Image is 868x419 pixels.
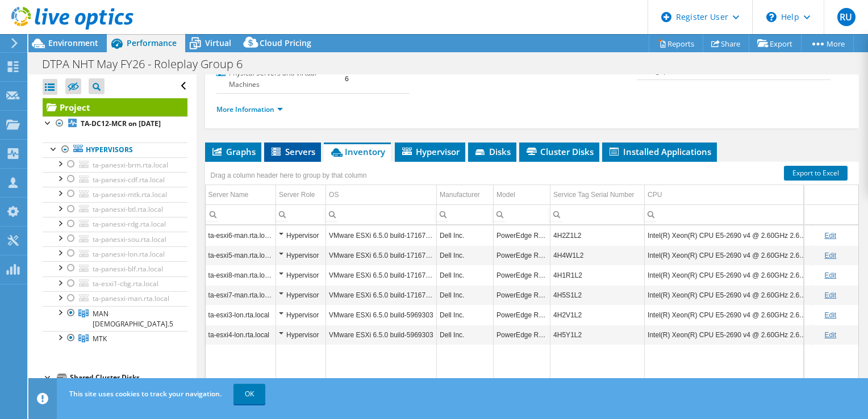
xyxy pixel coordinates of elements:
td: Column Model, Value PowerEdge R630 [494,305,550,325]
td: Column Server Role, Value Hypervisor [276,265,326,285]
span: Hypervisor [400,146,460,157]
a: Edit [824,331,836,339]
a: ta-panesxi-man.rta.local [43,291,187,306]
td: Column Model, Filter cell [494,204,550,224]
span: Disks [474,146,511,157]
td: Column Server Name, Value ta-esxi6-man.rta.local [206,225,276,245]
td: Column Server Role, Value Hypervisor [276,225,326,245]
td: Column Server Role, Filter cell [276,204,326,224]
td: Column Manufacturer, Value Dell Inc. [437,285,494,305]
td: Column Server Name, Value ta-esxi7-man.rta.local [206,285,276,305]
span: Installed Applications [608,146,711,157]
td: Service Tag Serial Number Column [550,185,645,205]
span: RU [837,8,856,26]
span: ta-panesxi-rdg.rta.local [93,219,166,229]
div: Hypervisor [279,328,323,342]
td: Column Service Tag Serial Number, Value 4H1R1L2 [550,265,645,285]
div: Hypervisor [279,249,323,262]
div: Server Name [208,188,249,202]
td: Server Name Column [206,185,276,205]
td: Column Service Tag Serial Number, Value 4H2V1L2 [550,305,645,325]
td: Column Server Role, Value Hypervisor [276,325,326,345]
a: Edit [824,252,836,259]
td: Column Manufacturer, Value Dell Inc. [437,245,494,265]
span: ta-panesxi-btl.rta.local [93,204,163,214]
span: Cloud Pricing [260,37,311,48]
td: Column Service Tag Serial Number, Value 4H2Z1L2 [550,225,645,245]
td: CPU Column [645,185,812,205]
a: OK [233,384,265,404]
label: Physical Servers and Virtual Machines [216,68,345,90]
td: Column Manufacturer, Value Dell Inc. [437,305,494,325]
span: Servers [270,146,315,157]
b: TA-DC12-MCR on [DATE] [81,119,161,128]
td: Column CPU, Value Intel(R) Xeon(R) CPU E5-2690 v4 @ 2.60GHz 2.60 GHz [645,245,812,265]
td: Column CPU, Value Intel(R) Xeon(R) CPU E5-2690 v4 @ 2.60GHz 2.60 GHz [645,305,812,325]
td: Column Model, Value PowerEdge R630 [494,245,550,265]
a: More [801,35,854,52]
td: Column Service Tag Serial Number, Filter cell [550,204,645,224]
a: Reports [649,35,703,52]
td: Server Role Column [276,185,326,205]
span: ta-panesxi-cdf.rta.local [93,175,165,185]
td: Column OS, Value VMware ESXi 6.5.0 build-17167537 [326,225,437,245]
td: Column CPU, Value Intel(R) Xeon(R) CPU E5-2690 v4 @ 2.60GHz 2.60 GHz [645,265,812,285]
span: Cluster Disks [525,146,594,157]
td: Column OS, Value VMware ESXi 6.5.0 build-17167537 [326,285,437,305]
a: ta-panesxi-cdf.rta.local [43,172,187,187]
a: ta-panesxi-mtk.rta.local [43,187,187,202]
td: Column Service Tag Serial Number, Value 4H5S1L2 [550,285,645,305]
td: Column Service Tag Serial Number, Value 4H4W1L2 [550,245,645,265]
td: Column OS, Value VMware ESXi 6.5.0 build-5969303 [326,305,437,325]
td: Column Server Role, Value Hypervisor [276,245,326,265]
td: Column Manufacturer, Value Dell Inc. [437,225,494,245]
span: MTK [93,334,107,343]
a: Share [703,35,749,52]
div: OS [329,188,339,202]
td: Column CPU, Value Intel(R) Xeon(R) CPU E5-2690 v4 @ 2.60GHz 2.60 GHz [645,285,812,305]
span: ta-panesxi-brm.rta.local [93,160,168,170]
td: Column OS, Value VMware ESXi 6.5.0 build-5969303 [326,325,437,345]
div: Hypervisor [279,288,323,302]
td: Column Model, Value PowerEdge R630 [494,325,550,345]
span: ta-panesxi-mtk.rta.local [93,190,167,199]
div: Hypervisor [279,308,323,322]
td: Column Server Name, Value ta-esxi8-man.rta.local [206,265,276,285]
a: ta-esxi1-cbg.rta.local [43,276,187,291]
td: Column Manufacturer, Value Dell Inc. [437,265,494,285]
td: Model Column [494,185,550,205]
td: Column CPU, Filter cell [645,204,812,224]
div: Model [496,188,515,202]
td: Manufacturer Column [437,185,494,205]
a: Edit [824,291,836,299]
a: ta-panesxi-brm.rta.local [43,157,187,172]
td: Column OS, Filter cell [326,204,437,224]
td: Column Server Role, Value Hypervisor [276,305,326,325]
a: MTK [43,331,187,346]
span: Inventory [329,146,385,157]
td: Column CPU, Value Intel(R) Xeon(R) CPU E5-2690 v4 @ 2.60GHz 2.60 GHz [645,225,812,245]
td: Column Server Name, Value ta-esxi3-lon.rta.local [206,305,276,325]
td: Column Server Role, Value Hypervisor [276,285,326,305]
a: Export [749,35,802,52]
td: Column Manufacturer, Filter cell [437,204,494,224]
td: Column Model, Value PowerEdge R630 [494,285,550,305]
td: Column Server Name, Value ta-esxi4-lon.rta.local [206,325,276,345]
span: This site uses cookies to track your navigation. [69,389,222,399]
a: Edit [824,311,836,319]
span: Environment [48,37,98,48]
div: CPU [648,188,662,202]
h1: DTPA NHT May FY26 - Roleplay Group 6 [37,58,260,70]
a: TA-DC12-MCR on [DATE] [43,116,187,131]
span: MAN [DEMOGRAPHIC_DATA].5 [93,309,173,329]
span: ta-panesxi-blf.rta.local [93,264,163,274]
a: MAN 6.5 [43,306,187,331]
div: Hypervisor [279,229,323,242]
span: ta-esxi1-cbg.rta.local [93,279,158,288]
td: Column CPU, Value Intel(R) Xeon(R) CPU E5-2690 v4 @ 2.60GHz 2.60 GHz [645,325,812,345]
a: More Information [216,104,283,114]
div: Service Tag Serial Number [553,188,635,202]
div: Server Role [279,188,315,202]
b: 6 [345,74,349,83]
div: Manufacturer [440,188,480,202]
